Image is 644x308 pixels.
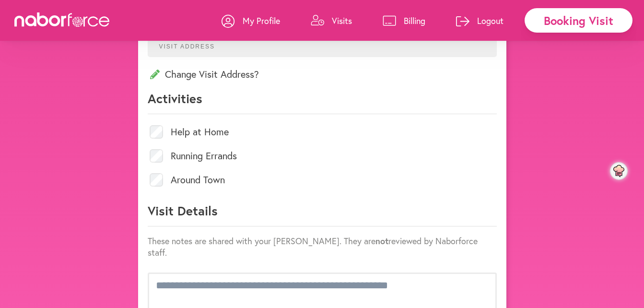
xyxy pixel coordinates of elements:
p: These notes are shared with your [PERSON_NAME]. They are reviewed by Naborforce staff. [148,235,497,258]
p: Visit Address [152,36,492,50]
label: Around Town [171,175,225,185]
a: Billing [383,6,425,35]
p: Billing [404,15,425,26]
div: Booking Visit [525,8,632,33]
p: Change Visit Address? [148,68,497,81]
p: Visit Details [148,202,497,226]
a: Visits [311,6,352,35]
a: My Profile [222,6,280,35]
p: Visits [332,15,352,26]
a: Logout [456,6,503,35]
p: My Profile [243,15,280,26]
p: Activities [148,90,497,114]
strong: not [375,235,388,247]
p: Logout [477,15,503,26]
label: Running Errands [171,151,237,161]
label: Help at Home [171,127,229,137]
